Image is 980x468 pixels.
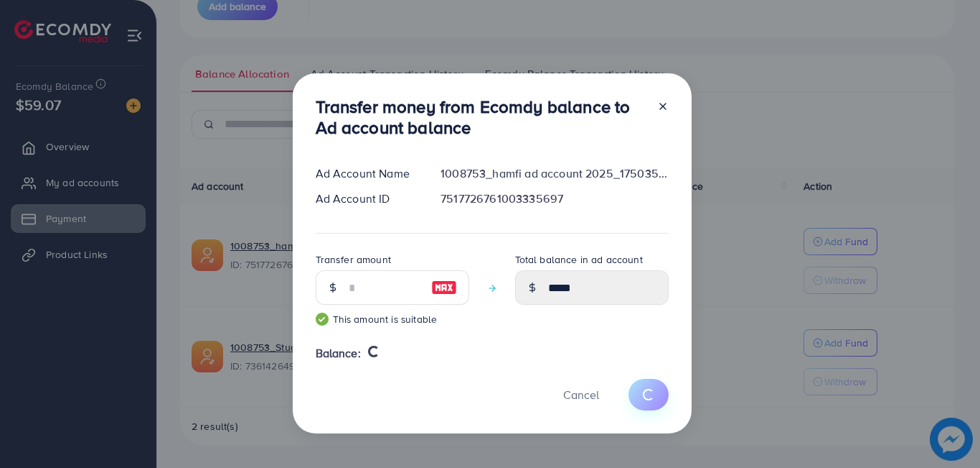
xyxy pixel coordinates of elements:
[316,96,646,138] h3: Transfer money from Ecomdy balance to Ad account balance
[304,165,430,182] div: Ad Account Name
[563,387,599,403] span: Cancel
[545,379,617,410] button: Cancel
[429,165,679,182] div: 1008753_hamfi ad account 2025_1750357175489
[316,313,329,326] img: guide
[316,312,469,326] small: This amount is suitable
[316,252,391,267] label: Transfer amount
[429,191,679,207] div: 7517726761003335697
[431,279,457,296] img: image
[316,345,361,362] span: Balance:
[304,191,430,207] div: Ad Account ID
[515,252,643,267] label: Total balance in ad account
